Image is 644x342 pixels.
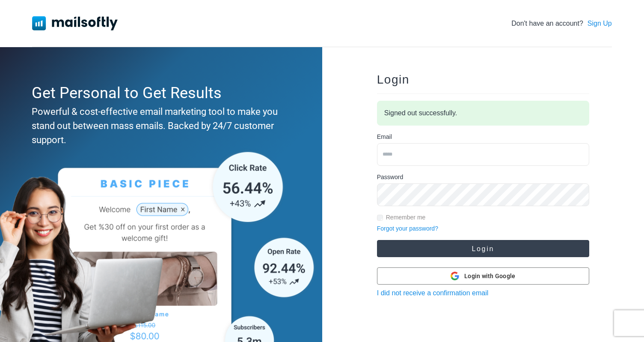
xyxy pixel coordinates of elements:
[386,213,426,222] label: Remember me
[377,240,589,257] button: Login
[511,18,612,29] div: Don't have an account?
[377,73,410,86] span: Login
[377,267,589,285] button: Login with Google
[377,225,438,232] a: Forgot your password?
[377,289,489,297] a: I did not receive a confirmation email
[588,18,612,29] a: Sign Up
[32,81,286,105] div: Get Personal to Get Results
[377,132,392,141] label: Email
[32,105,286,147] div: Powerful & cost-effective email marketing tool to make you stand out between mass emails. Backed ...
[377,101,589,126] div: Signed out successfully.
[32,16,118,30] img: Mailsoftly
[464,272,515,281] span: Login with Google
[377,173,403,182] label: Password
